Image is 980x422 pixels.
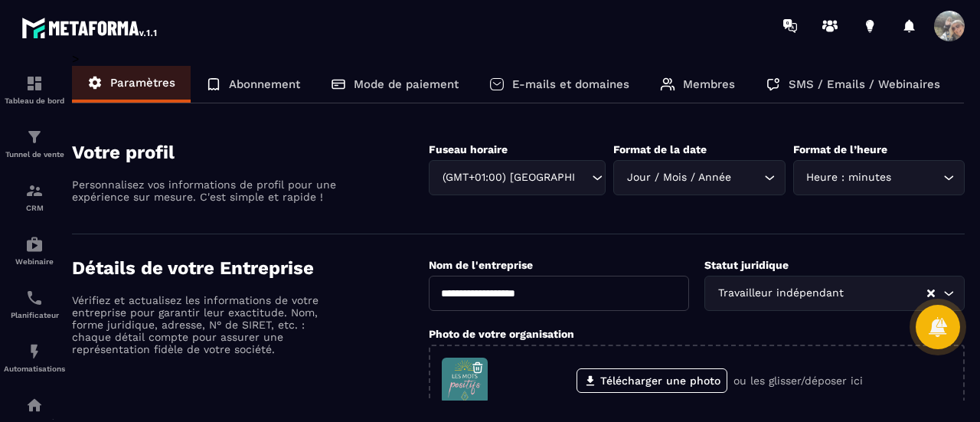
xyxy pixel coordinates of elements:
p: Mode de paiement [354,77,459,91]
img: automations [25,235,44,254]
h4: Votre profil [72,142,429,163]
img: formation [25,182,44,200]
label: Photo de votre organisation [429,328,574,340]
p: Abonnement [229,77,300,91]
span: Jour / Mois / Année [623,169,734,186]
p: Personnalisez vos informations de profil pour une expérience sur mesure. C'est simple et rapide ! [72,178,340,203]
a: schedulerschedulerPlanificateur [4,277,65,331]
h4: Détails de votre Entreprise [72,257,429,279]
img: formation [25,74,44,93]
a: automationsautomationsWebinaire [4,224,65,277]
span: Heure : minutes [803,169,895,186]
p: Paramètres [110,76,175,90]
a: formationformationTableau de bord [4,63,65,116]
p: Vérifiez et actualisez les informations de votre entreprise pour garantir leur exactitude. Nom, f... [72,294,340,355]
img: scheduler [25,289,44,307]
input: Search for option [847,285,926,302]
label: Statut juridique [704,259,789,271]
p: Planificateur [4,311,65,319]
a: formationformationCRM [4,170,65,224]
div: Search for option [793,160,965,195]
p: ou les glisser/déposer ici [733,375,863,387]
p: E-mails et domaines [512,77,629,91]
p: Tunnel de vente [4,150,65,159]
span: (GMT+01:00) [GEOGRAPHIC_DATA] [439,169,577,186]
p: Automatisations [4,365,65,373]
input: Search for option [895,169,939,186]
label: Format de la date [613,143,707,155]
input: Search for option [577,169,588,186]
div: Search for option [429,160,606,195]
p: Webinaire [4,257,65,266]
p: Tableau de bord [4,97,65,105]
label: Fuseau horaire [429,143,508,155]
img: formation [25,128,44,146]
div: Search for option [704,276,965,311]
p: CRM [4,204,65,212]
div: Search for option [613,160,785,195]
input: Search for option [734,169,759,186]
label: Télécharger une photo [577,368,727,393]
p: Membres [683,77,735,91]
img: automations [25,342,44,361]
img: logo [21,14,159,41]
p: SMS / Emails / Webinaires [789,77,940,91]
a: formationformationTunnel de vente [4,116,65,170]
img: automations [25,396,44,414]
span: Travailleur indépendant [714,285,847,302]
label: Format de l’heure [793,143,887,155]
label: Nom de l'entreprise [429,259,533,271]
a: automationsautomationsAutomatisations [4,331,65,384]
button: Clear Selected [927,288,935,299]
